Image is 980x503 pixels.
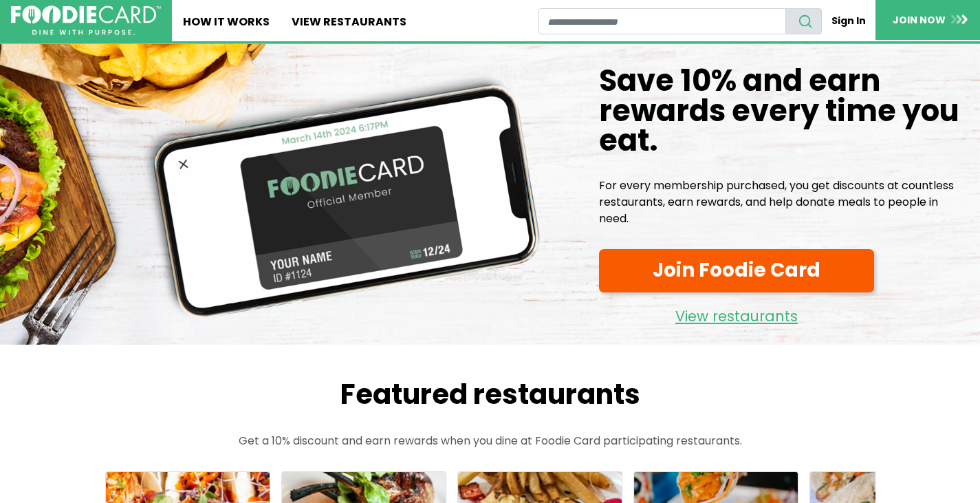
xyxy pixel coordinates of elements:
a: Join Foodie Card [599,249,874,292]
a: Sign In [822,8,875,34]
input: restaurant search [538,8,786,34]
h1: Save 10% and earn rewards every time you eat. [599,66,969,156]
button: search [785,8,822,34]
a: View restaurants [599,298,874,328]
img: FoodieCard; Eat, Drink, Save, Donate [11,6,161,36]
h2: Featured restaurants [78,378,903,411]
p: For every membership purchased, you get discounts at countless restaurants, earn rewards, and hel... [599,178,969,227]
p: Get a 10% discount and earn rewards when you dine at Foodie Card participating restaurants. [78,433,903,449]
